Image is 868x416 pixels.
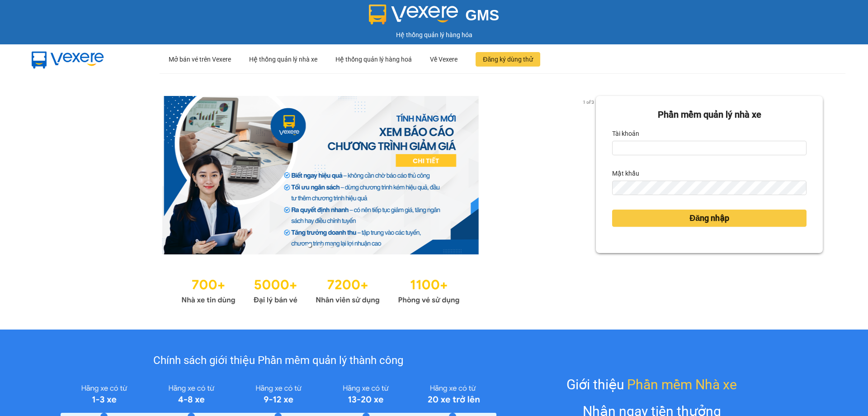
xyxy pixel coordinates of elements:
[45,96,58,254] button: previous slide / item
[566,374,737,395] div: Giới thiệu
[612,108,807,122] div: Phần mềm quản lý nhà xe
[627,374,737,395] span: Phần mềm Nhà xe
[612,210,807,227] button: Đăng nhập
[23,44,113,74] img: mbUUG5Q.png
[583,96,596,254] button: next slide / item
[580,96,596,108] p: 1 of 3
[308,244,311,247] li: slide item 1
[169,45,231,74] div: Mở bán vé trên Vexere
[335,45,412,74] div: Hệ thống quản lý hàng hoá
[465,7,499,24] span: GMS
[483,54,533,64] span: Đăng ký dùng thử
[249,45,317,74] div: Hệ thống quản lý nhà xe
[61,352,496,369] div: Chính sách giới thiệu Phần mềm quản lý thành công
[319,244,322,247] li: slide item 2
[181,273,460,307] img: Statistics.png
[612,166,639,181] label: Mật khẩu
[430,45,458,74] div: Về Vexere
[612,181,807,195] input: Mật khẩu
[689,212,729,225] span: Đăng nhập
[330,244,333,247] li: slide item 3
[369,14,500,21] a: GMS
[369,5,458,24] img: logo 2
[476,52,540,67] button: Đăng ký dùng thử
[612,126,639,141] label: Tài khoản
[2,30,866,40] div: Hệ thống quản lý hàng hóa
[612,141,807,155] input: Tài khoản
